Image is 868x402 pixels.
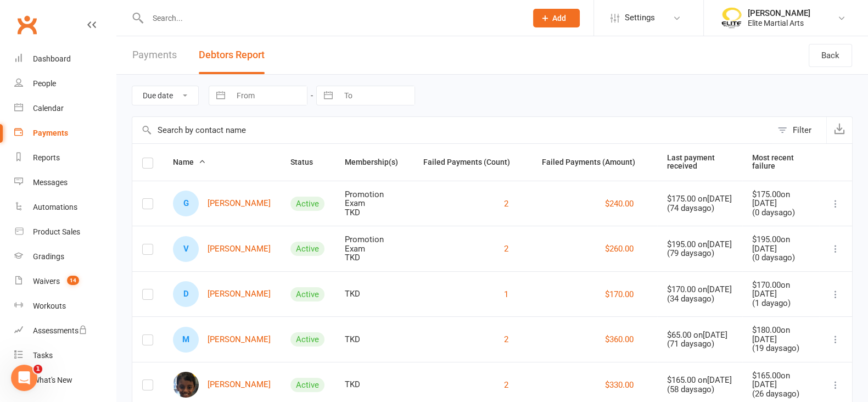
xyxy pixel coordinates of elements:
div: Automations [33,203,77,211]
div: $170.00 on [DATE] [752,281,809,299]
button: Name [173,155,206,169]
input: Search... [144,10,519,26]
button: Debtors Report [199,36,265,74]
a: Tasks [14,343,116,368]
a: What's New [14,368,116,393]
div: ( 79 days ago) [667,249,732,258]
a: Waivers 14 [14,269,116,294]
span: Add [552,14,566,23]
input: From [231,86,307,105]
div: Active [290,242,324,256]
a: Gradings [14,244,116,269]
button: $330.00 [605,378,634,392]
button: Filter [772,117,826,143]
div: ( 34 days ago) [667,294,732,304]
div: $165.00 on [DATE] [752,371,809,389]
a: Calendar [14,96,116,121]
div: ( 19 days ago) [752,344,809,353]
div: People [33,79,56,88]
button: Failed Payments (Count) [423,155,522,169]
div: $195.00 on [DATE] [667,240,732,249]
button: $240.00 [605,197,634,210]
a: G[PERSON_NAME] [173,191,271,216]
input: To [338,86,415,105]
img: Amogh Raghavendra Devdas [173,372,199,398]
div: Gradings [33,252,64,261]
div: TKD [345,208,404,217]
div: $175.00 on [DATE] [667,194,732,204]
a: V[PERSON_NAME] [173,236,271,262]
div: Reports [33,153,60,162]
div: ( 71 days ago) [667,339,732,349]
button: Add [533,9,580,27]
th: Last payment received [657,144,742,181]
div: Tasks [33,351,53,360]
button: 2 [504,333,508,346]
a: Payments [14,121,116,146]
button: 2 [504,378,508,392]
div: ( 74 days ago) [667,204,732,213]
div: Product Sales [33,227,80,236]
div: $175.00 on [DATE] [752,190,809,208]
a: Clubworx [13,11,41,38]
button: 1 [504,288,508,301]
span: 1 [33,365,42,373]
a: Payments [132,36,177,74]
div: Workouts [33,302,66,310]
a: Reports [14,146,116,170]
a: M[PERSON_NAME] [173,327,271,353]
iframe: Intercom live chat [11,365,37,391]
span: 14 [67,276,79,285]
div: TKD [345,335,404,344]
button: Failed Payments (Amount) [542,155,647,169]
button: $360.00 [605,333,634,346]
div: Filter [793,124,811,137]
div: $180.00 on [DATE] [752,326,809,344]
div: Promotion Exam [345,235,404,253]
div: Daniel Perez [173,281,199,307]
button: 2 [504,242,508,255]
div: Assessments [33,326,87,335]
div: $170.00 on [DATE] [667,285,732,294]
div: Active [290,287,324,302]
a: Workouts [14,294,116,319]
div: ( 58 days ago) [667,385,732,394]
div: $65.00 on [DATE] [667,331,732,340]
span: Name [173,158,206,166]
span: Settings [625,5,655,30]
div: TKD [345,289,404,299]
div: Dashboard [33,54,71,63]
div: $195.00 on [DATE] [752,235,809,253]
div: Waivers [33,277,60,286]
div: Active [290,378,324,392]
div: ( 26 days ago) [752,389,809,399]
a: People [14,71,116,96]
div: Elite Martial Arts [748,18,810,28]
img: thumb_image1508806937.png [720,7,742,29]
div: TKD [345,380,404,389]
a: Messages [14,170,116,195]
a: Amogh Raghavendra Devdas[PERSON_NAME] [173,372,271,398]
div: Active [290,197,324,211]
div: Calendar [33,104,64,113]
button: 2 [504,197,508,210]
div: Active [290,332,324,347]
div: What's New [33,376,72,384]
span: Status [290,158,325,166]
span: Failed Payments (Count) [423,158,522,166]
div: Promotion Exam [345,190,404,208]
div: ( 0 days ago) [752,253,809,263]
div: Payments [33,129,68,137]
button: Status [290,155,325,169]
a: D[PERSON_NAME] [173,281,271,307]
a: Product Sales [14,220,116,244]
div: $165.00 on [DATE] [667,376,732,385]
th: Most recent failure [742,144,819,181]
div: ( 0 days ago) [752,208,809,217]
span: Failed Payments (Amount) [542,158,647,166]
div: Gayatri Goyal [173,191,199,216]
button: $170.00 [605,288,634,301]
button: $260.00 [605,242,634,255]
a: Back [809,44,852,67]
div: TKD [345,253,404,263]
